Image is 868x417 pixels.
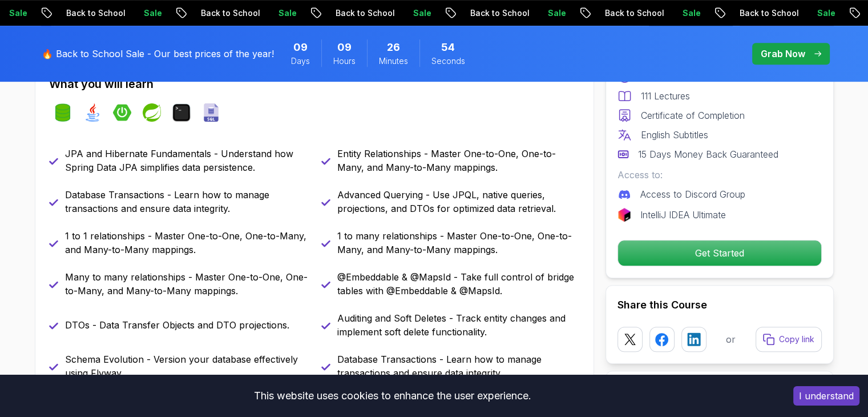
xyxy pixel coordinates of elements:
p: Access to Discord Group [640,187,745,201]
span: 9 Hours [337,39,352,55]
p: Back to School [299,7,377,19]
img: spring-data-jpa logo [54,103,72,122]
p: Database Transactions - Learn how to manage transactions and ensure data integrity. [65,188,308,215]
p: Get Started [618,240,821,266]
img: sql logo [202,103,220,122]
button: Copy link [756,327,822,352]
img: spring logo [143,103,161,122]
button: Accept cookies [793,386,859,406]
p: @Embeddable & @MapsId - Take full control of bridge tables with @Embeddable & @MapsId. [337,270,580,298]
span: 26 Minutes [387,39,400,55]
p: Entity Relationships - Master One-to-One, One-to-Many, and Many-to-Many mappings. [337,147,580,174]
img: jetbrains logo [617,208,631,222]
span: 54 Seconds [441,39,455,55]
p: Sale [511,7,548,19]
p: Sale [107,7,144,19]
p: Sale [242,7,278,19]
p: Grab Now [761,47,805,61]
p: Sale [781,7,817,19]
p: Schema Evolution - Version your database effectively using Flyway. [65,352,308,380]
p: Back to School [30,7,107,19]
button: Get Started [617,240,822,266]
img: terminal logo [172,103,191,122]
p: Many to many relationships - Master One-to-One, One-to-Many, and Many-to-Many mappings. [65,270,308,298]
p: Back to School [703,7,781,19]
p: 111 Lectures [641,89,690,103]
p: Advanced Querying - Use JPQL, native queries, projections, and DTOs for optimized data retrieval. [337,188,580,215]
p: Back to School [568,7,646,19]
p: 15 Days Money Back Guaranteed [638,147,778,161]
p: Sale [646,7,683,19]
p: 1 to 1 relationships - Master One-to-One, One-to-Many, and Many-to-Many mappings. [65,229,308,256]
p: Copy link [779,334,814,345]
p: Back to School [434,7,511,19]
img: spring-boot logo [113,103,131,122]
img: java logo [83,103,102,122]
p: IntelliJ IDEA Ultimate [640,208,726,222]
h2: Share this Course [617,297,822,313]
h2: What you will learn [49,76,580,92]
p: English Subtitles [641,128,708,142]
p: JPA and Hibernate Fundamentals - Understand how Spring Data JPA simplifies data persistence. [65,147,308,174]
p: Access to: [617,168,822,182]
p: Database Transactions - Learn how to manage transactions and ensure data integrity. [337,352,580,380]
div: This website uses cookies to enhance the user experience. [9,383,776,408]
span: Seconds [431,55,465,67]
p: Auditing and Soft Deletes - Track entity changes and implement soft delete functionality. [337,311,580,339]
p: DTOs - Data Transfer Objects and DTO projections. [65,318,289,332]
span: 9 Days [293,39,308,55]
span: Days [291,55,310,67]
p: or [726,332,736,346]
p: 1 to many relationships - Master One-to-One, One-to-Many, and Many-to-Many mappings. [337,229,580,256]
p: Certificate of Completion [641,109,745,122]
span: Hours [333,55,356,67]
p: 🔥 Back to School Sale - Our best prices of the year! [42,47,274,61]
span: Minutes [379,55,408,67]
p: Back to School [164,7,242,19]
p: Sale [377,7,413,19]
